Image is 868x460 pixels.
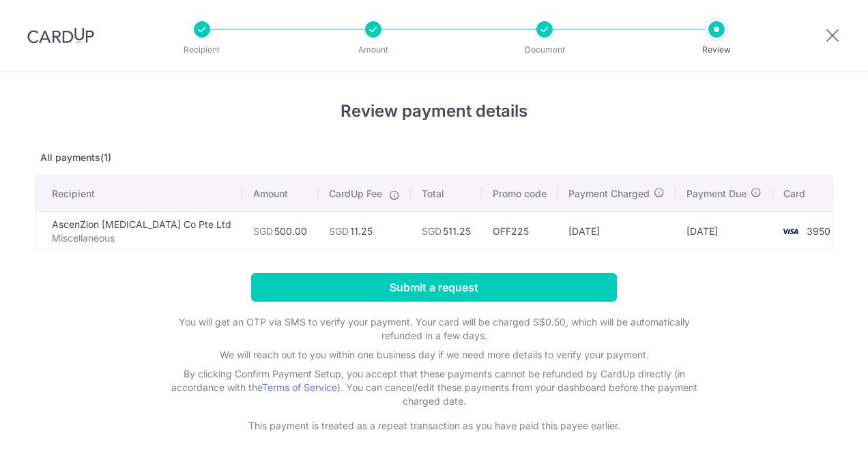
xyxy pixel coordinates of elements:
th: Total [411,176,482,212]
span: 3950 [807,225,830,237]
span: Payment Due [686,187,747,201]
span: SGD [329,225,349,237]
span: Payment Charged [568,187,650,201]
p: Document [494,43,595,57]
td: 511.25 [411,212,482,250]
th: Recipient [35,176,242,212]
th: Amount [242,176,318,212]
td: [DATE] [676,212,772,250]
p: We will reach out to you within one business day if we need more details to verify your payment. [161,348,707,362]
p: Amount [323,43,424,57]
th: Promo code [482,176,558,212]
p: This payment is treated as a repeat transaction as you have paid this payee earlier. [161,419,707,433]
img: CardUp [27,27,94,44]
p: By clicking Confirm Payment Setup, you accept that these payments cannot be refunded by CardUp di... [161,367,707,408]
p: You will get an OTP via SMS to verify your payment. Your card will be charged S$0.50, which will ... [161,315,707,343]
h4: Review payment details [35,99,833,124]
td: AscenZion [MEDICAL_DATA] Co Pte Ltd [35,212,242,250]
span: SGD [422,225,442,237]
input: Submit a request [251,273,617,302]
img: <span class="translation_missing" title="translation missing: en.account_steps.new_confirm_form.b... [777,223,804,240]
span: CardUp Fee [329,187,382,201]
span: SGD [253,225,273,237]
p: Recipient [151,43,252,57]
p: All payments(1) [35,151,833,164]
td: 500.00 [242,212,318,250]
a: Terms of Service [262,382,337,393]
td: 11.25 [318,212,411,250]
td: OFF225 [482,212,558,250]
td: [DATE] [558,212,676,250]
p: Miscellaneous [52,231,231,245]
p: Review [666,43,767,57]
th: Card [772,176,847,212]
